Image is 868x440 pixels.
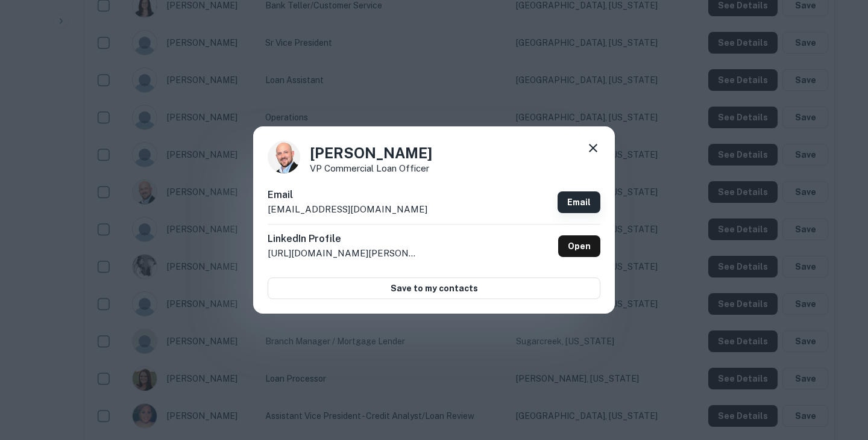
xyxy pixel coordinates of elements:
button: Save to my contacts [268,277,600,299]
a: Email [558,191,600,213]
h6: LinkedIn Profile [268,232,418,246]
h4: [PERSON_NAME] [310,142,432,164]
p: [URL][DOMAIN_NAME][PERSON_NAME] [268,246,418,261]
p: VP Commercial Loan Officer [310,164,432,173]
h6: Email [268,188,427,202]
a: Open [558,235,600,257]
p: [EMAIL_ADDRESS][DOMAIN_NAME] [268,202,427,217]
img: 1660593589107 [268,141,300,173]
iframe: Chat Widget [808,344,868,401]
